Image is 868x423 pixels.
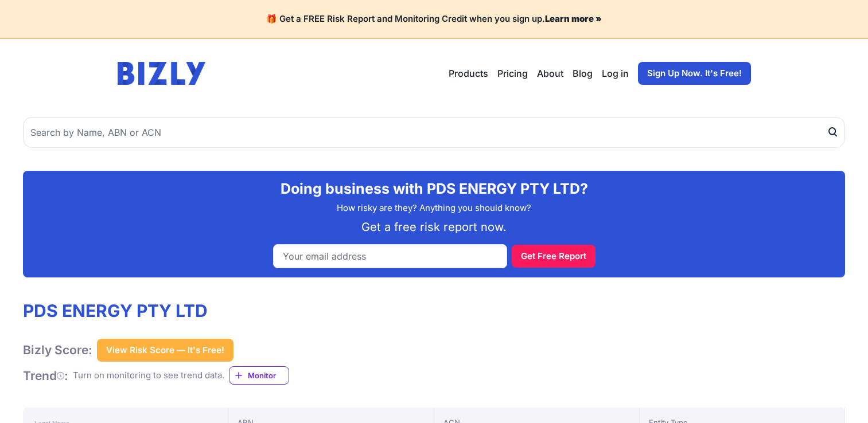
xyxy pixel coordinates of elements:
[23,368,68,383] h1: Trend :
[248,370,289,381] span: Monitor
[537,66,563,80] a: About
[573,66,593,80] a: Blog
[32,202,836,215] p: How risky are they? Anything you should know?
[23,342,92,358] h1: Bizly Score:
[23,300,289,321] h1: PDS ENERGY PTY LTD
[602,66,629,80] a: Log in
[73,369,224,382] div: Turn on monitoring to see trend data.
[229,366,289,385] a: Monitor
[497,66,528,80] a: Pricing
[638,62,751,85] a: Sign Up Now. It's Free!
[14,14,854,25] h4: 🎁 Get a FREE Risk Report and Monitoring Credit when you sign up.
[32,219,836,235] p: Get a free risk report now.
[512,245,595,268] button: Get Free Report
[32,180,836,197] h2: Doing business with PDS ENERGY PTY LTD?
[97,339,233,362] button: View Risk Score — It's Free!
[545,13,602,24] a: Learn more »
[273,244,507,268] input: Your email address
[23,117,845,148] input: Search by Name, ABN or ACN
[449,66,488,80] button: Products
